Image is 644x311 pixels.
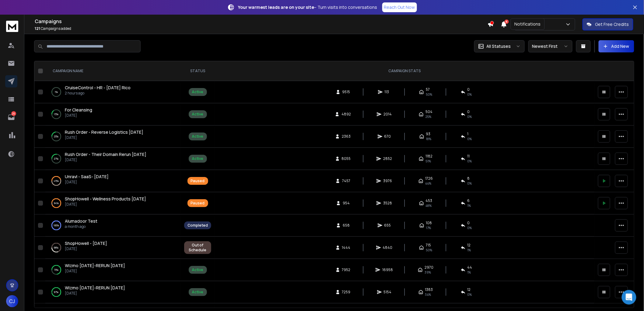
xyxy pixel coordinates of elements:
th: CAMPAIGN STATS [215,61,594,81]
p: a month ago [65,224,97,229]
span: 12 [467,287,471,292]
span: 0 % [467,292,472,297]
div: Active [192,134,204,139]
p: Campaigns added [35,26,488,31]
span: 2852 [383,156,392,161]
div: Paused [191,201,205,206]
p: [DATE] [65,269,125,274]
p: Get Free Credits [595,21,629,27]
span: 1 % [467,203,471,208]
p: [DATE] [65,202,146,207]
p: Reach Out Now [384,4,415,10]
div: Completed [187,223,208,228]
button: CJ [6,295,18,307]
a: CruiseControl - HR - [DATE] Rico [65,85,131,91]
span: 1383 [425,287,433,292]
td: 68%ShopHowell - [DATE][DATE] [45,237,180,259]
img: logo [6,21,18,32]
span: 44 [467,265,472,270]
span: 3976 [383,178,392,183]
strong: Your warmest leads are on your site [238,4,314,10]
a: Wizmo [DATE]-RERUN [DATE] [65,285,125,291]
span: 1 % [467,270,471,275]
span: 6 [467,198,470,203]
a: Unravl - SaaS- [DATE] [65,174,109,180]
span: 670 [384,134,391,139]
p: 15 % [54,111,59,117]
p: 45 % [54,178,59,184]
span: 715 [426,243,431,248]
span: 17 % [426,225,431,230]
p: [DATE] [65,246,107,251]
a: Wizmo [DATE]-RERUN [DATE] [65,263,125,269]
span: ShopHowell - Wellness Products [DATE] [65,196,146,202]
th: STATUS [180,61,215,81]
span: 93 [426,132,431,136]
span: 12 [467,243,471,248]
p: – Turn visits into conversations [238,4,377,10]
span: 44 % [425,181,431,186]
a: ShopHowell - Wellness Products [DATE] [65,196,146,202]
span: 34 % [425,292,431,297]
span: 50 % [426,92,432,97]
td: 100%Alumadoor Testa month ago [45,214,180,237]
span: 3528 [383,201,392,206]
p: 23 % [54,133,59,140]
p: [DATE] [65,180,109,185]
span: 50 % [426,248,432,253]
a: Rush Order - Their Domain Rerun [DATE] [65,151,146,157]
span: 2014 [383,112,392,117]
span: 8055 [342,156,351,161]
span: 504 [425,109,432,114]
span: 1182 [425,154,432,159]
span: 11 [467,154,470,159]
span: 9515 [342,90,350,94]
span: 658 [343,223,350,228]
p: 68 % [54,245,59,251]
a: ShopHowell - [DATE] [65,240,107,246]
p: [DATE] [65,157,146,162]
span: 0 % [467,159,472,164]
span: 453 [426,198,432,203]
p: 97 % [54,289,59,295]
p: [DATE] [65,291,125,296]
span: 5154 [384,290,392,295]
span: 2970 [425,265,433,270]
span: 16958 [382,267,393,272]
p: 1 % [55,89,58,95]
div: Active [192,90,204,94]
span: 7259 [342,290,351,295]
span: 108 [426,221,432,225]
td: 27%Rush Order - Their Domain Rerun [DATE][DATE] [45,148,180,170]
p: 27 % [54,156,59,162]
td: 73%Wizmo [DATE]-RERUN [DATE][DATE] [45,259,180,281]
span: 1444 [342,245,351,250]
div: Paused [191,178,205,183]
span: 121 [35,26,40,31]
a: 25 [5,111,17,123]
button: Add New [599,40,634,52]
td: 94%ShopHowell - Wellness Products [DATE][DATE] [45,192,180,214]
p: All Statuses [487,43,511,49]
th: CAMPAIGN NAME [45,61,180,81]
span: 4840 [383,245,393,250]
span: 7457 [342,178,350,183]
div: Open Intercom Messenger [622,290,636,305]
span: 1726 [425,176,433,181]
span: 57 [426,87,430,92]
p: 2 hours ago [65,91,131,96]
span: 39 % [425,270,431,275]
td: 15%For Cleansing[DATE] [45,103,180,125]
span: 0 [467,109,470,114]
span: 8 [467,176,470,181]
td: 1%CruiseControl - HR - [DATE] Rico2 hours ago [45,81,180,103]
span: 25 % [425,114,431,119]
div: Active [192,112,204,117]
td: 45%Unravl - SaaS- [DATE][DATE] [45,170,180,192]
span: Wizmo [DATE]-RERUN [DATE] [65,285,125,291]
a: For Cleansing [65,107,92,113]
